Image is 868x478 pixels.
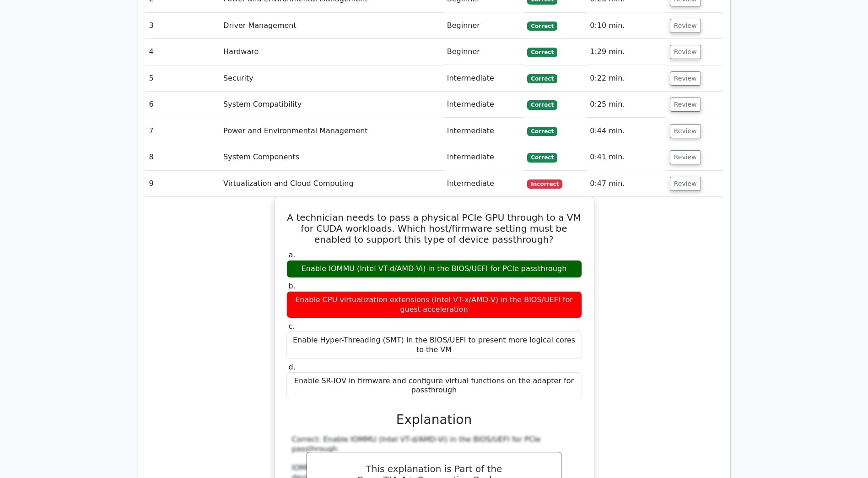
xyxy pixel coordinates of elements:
span: b. [289,282,296,290]
td: 0:47 min. [586,171,666,197]
td: 4 [146,39,220,65]
td: System Compatibility [220,92,443,118]
h5: A technician needs to pass a physical PCIe GPU through to a VM for CUDA workloads. Which host/fir... [286,212,583,245]
button: Review [670,19,701,33]
td: Intermediate [443,65,524,92]
td: 8 [146,144,220,170]
button: Review [670,177,701,191]
span: Correct [527,127,557,136]
button: Review [670,45,701,59]
button: Review [670,150,701,164]
td: 6 [146,92,220,118]
td: System Components [220,144,443,170]
td: Driver Management [220,13,443,39]
span: a. [289,250,296,259]
td: 0:10 min. [586,13,666,39]
td: Beginner [443,39,524,65]
td: 9 [146,171,220,197]
td: Security [220,65,443,92]
td: 0:41 min. [586,144,666,170]
td: Virtualization and Cloud Computing [220,171,443,197]
span: Correct [527,153,557,162]
td: Hardware [220,39,443,65]
div: Enable IOMMU (Intel VT-d/AMD-Vi) in the BIOS/UEFI for PCIe passthrough [286,260,582,278]
span: Correct [527,48,557,57]
td: Intermediate [443,144,524,170]
td: 0:44 min. [586,118,666,144]
span: Correct [527,100,557,109]
div: Enable CPU virtualization extensions (Intel VT-x/AMD-V) in the BIOS/UEFI for guest acceleration [286,291,582,319]
td: 1:29 min. [586,39,666,65]
span: Correct [527,22,557,31]
td: 3 [146,13,220,39]
div: Enable SR-IOV in firmware and configure virtual functions on the adapter for passthrough [286,372,582,400]
td: 5 [146,65,220,92]
td: Beginner [443,13,524,39]
td: Power and Environmental Management [220,118,443,144]
span: Correct [527,74,557,83]
button: Review [670,71,701,86]
span: Incorrect [527,179,562,189]
button: Review [670,124,701,138]
h3: Explanation [292,412,577,428]
td: 0:22 min. [586,65,666,92]
div: Enable Hyper-Threading (SMT) in the BIOS/UEFI to present more logical cores to the VM [286,331,582,359]
td: Intermediate [443,171,524,197]
td: Intermediate [443,118,524,144]
span: d. [289,363,296,371]
td: 0:25 min. [586,92,666,118]
td: 7 [146,118,220,144]
td: Intermediate [443,92,524,118]
button: Review [670,98,701,112]
span: c. [289,322,295,331]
